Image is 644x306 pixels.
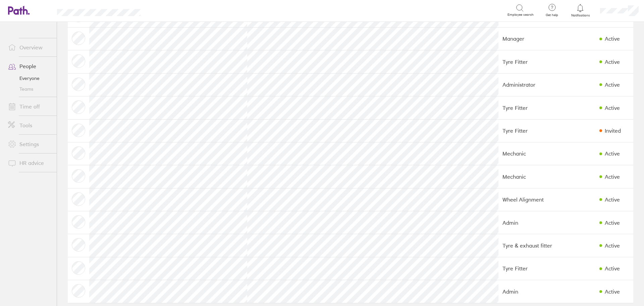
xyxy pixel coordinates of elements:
td: Mechanic [498,142,573,165]
span: Notifications [570,13,591,17]
td: Tyre & exhaust fitter [498,234,573,257]
td: Tyre Fitter [498,119,573,142]
div: Active [605,150,620,157]
a: Time off [3,100,57,113]
a: Overview [3,41,57,54]
td: Tyre Fitter [498,257,573,280]
div: Search [159,7,176,13]
div: Active [605,36,620,42]
div: Active [605,59,620,65]
td: Wheel Alignment [498,188,573,211]
td: Mechanic [498,165,573,188]
td: Administrator [498,73,573,96]
div: Active [605,174,620,180]
a: HR advice [3,156,57,170]
div: Active [605,220,620,226]
td: Admin [498,280,573,303]
a: Tools [3,119,57,132]
div: Active [605,105,620,111]
div: Invited [605,128,621,134]
div: Active [605,265,620,271]
div: Active [605,289,620,295]
a: People [3,59,57,73]
span: Get help [541,13,563,17]
a: Everyone [3,73,57,84]
td: Manager [498,27,573,50]
td: Tyre Fitter [498,50,573,73]
a: Settings [3,137,57,151]
td: Tyre Fitter [498,96,573,119]
div: Active [605,196,620,203]
a: Notifications [570,3,591,17]
a: Teams [3,84,57,94]
div: Active [605,243,620,249]
span: Employee search [507,13,534,17]
div: Active [605,82,620,88]
td: Admin [498,211,573,234]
